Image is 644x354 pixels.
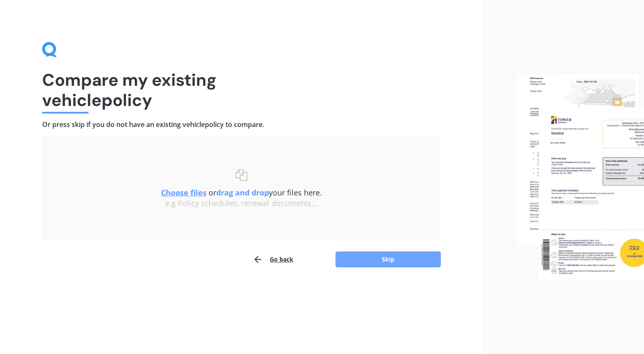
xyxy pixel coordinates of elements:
h1: Compare my existing vehicle policy [42,70,441,110]
span: or your files here. [161,188,322,198]
button: Go back [253,251,293,268]
button: Skip [335,251,441,267]
u: Choose files [161,188,207,198]
h4: Or press skip if you do not have an existing vehicle policy to compare. [42,120,441,129]
div: e.g Policy schedules, renewal documents... [59,199,424,208]
b: drag and drop [216,188,269,198]
img: files.webp [517,74,644,280]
